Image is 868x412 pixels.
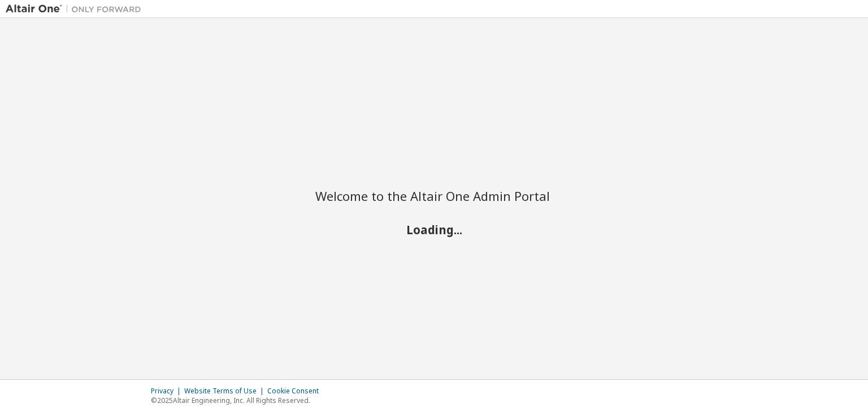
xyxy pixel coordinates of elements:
div: Cookie Consent [267,387,325,396]
h2: Loading... [315,222,553,237]
div: Privacy [151,387,184,396]
div: Website Terms of Use [184,387,267,396]
p: © 2025 Altair Engineering, Inc. All Rights Reserved. [151,396,325,405]
img: Altair One [6,3,147,15]
h2: Welcome to the Altair One Admin Portal [315,188,553,204]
